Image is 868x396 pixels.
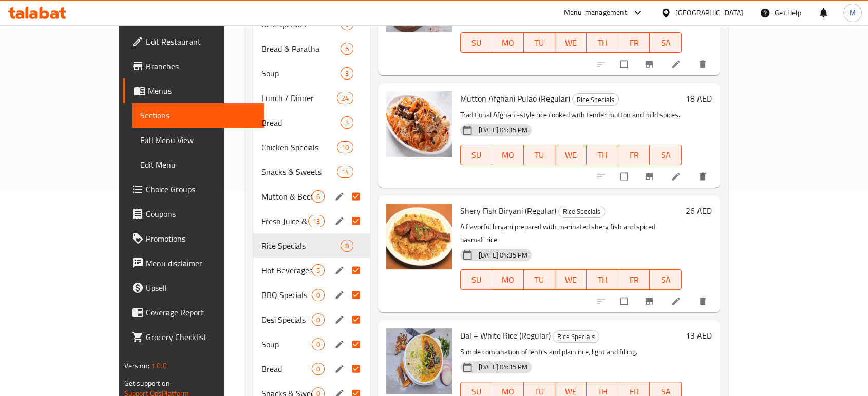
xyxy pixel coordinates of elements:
span: TU [528,148,551,163]
button: WE [555,269,587,290]
span: Sections [140,109,256,122]
span: WE [559,148,582,163]
button: WE [555,32,587,53]
div: items [312,338,325,350]
span: TU [528,272,551,287]
button: SA [650,32,681,53]
div: Hot Beverages5edit [253,258,370,283]
span: TU [528,35,551,50]
span: WE [559,272,582,287]
button: edit [333,264,348,277]
span: 13 [309,216,324,226]
div: Hot Beverages [261,264,312,276]
button: FR [618,269,650,290]
span: [DATE] 04:35 PM [475,250,532,260]
div: [GEOGRAPHIC_DATA] [675,7,743,18]
div: Bread & Paratha6 [253,36,370,61]
span: WE [559,35,582,50]
button: Branch-specific-item [638,290,663,312]
div: Rice Specials [572,93,619,106]
span: MO [496,272,519,287]
span: Bread [261,363,312,375]
span: M [850,7,856,18]
span: SU [465,35,488,50]
span: Choice Groups [146,183,256,195]
div: Mutton & Beef Specials6edit [253,184,370,209]
span: 3 [341,118,353,128]
span: 10 [337,143,353,152]
span: Rice Specials [261,240,341,252]
span: 5 [312,266,324,275]
p: A flavorful biryani prepared with marinated shery fish and spiced basmati rice. [460,221,682,246]
a: Menu disclaimer [123,251,264,275]
div: items [312,264,325,276]
span: TH [591,148,614,163]
span: 1.0.0 [152,359,167,372]
a: Sections [132,103,264,128]
button: edit [333,288,348,302]
span: FR [622,148,646,163]
a: Coupons [123,202,264,226]
span: [DATE] 04:35 PM [475,362,532,372]
span: Coupons [146,208,256,220]
a: Edit menu item [671,171,683,182]
div: BBQ Specials [261,289,312,301]
span: 14 [337,167,353,177]
span: Branches [146,60,256,72]
div: BBQ Specials0edit [253,283,370,307]
span: Mutton & Beef Specials [261,190,312,203]
a: Edit Restaurant [123,29,264,54]
button: MO [492,32,523,53]
span: Menu disclaimer [146,257,256,269]
span: Bread & Paratha [261,43,341,55]
a: Choice Groups [123,177,264,202]
div: Menu-management [564,7,627,19]
button: TH [587,145,618,165]
button: delete [691,53,716,75]
a: Upsell [123,275,264,300]
span: Rice Specials [573,94,618,106]
span: Rice Specials [553,331,599,343]
button: TU [524,145,555,165]
span: MO [496,35,519,50]
button: delete [691,290,716,312]
span: Rice Specials [559,206,605,217]
span: Coverage Report [146,306,256,319]
div: Rice Specials [558,206,605,218]
a: Promotions [123,226,264,251]
button: FR [618,145,650,165]
span: 0 [312,364,324,374]
div: items [337,92,353,104]
span: Bread [261,116,341,129]
span: Soup [261,67,341,80]
p: Traditional Afghani-style rice cooked with tender mutton and mild spices. [460,109,682,122]
button: SU [460,269,492,290]
div: Fresh Juice & Cold Beverages13edit [253,209,370,233]
span: MO [496,148,519,163]
div: items [312,363,325,375]
div: Rice Specials [553,330,599,343]
span: Edit Restaurant [146,35,256,48]
a: Branches [123,54,264,78]
div: Desi Specials [261,313,312,326]
span: Select to update [614,54,636,74]
button: edit [333,362,348,375]
span: Grocery Checklist [146,331,256,343]
a: Coverage Report [123,300,264,325]
span: Shery Fish Biryani (Regular) [460,203,556,219]
button: TH [587,32,618,53]
p: Simple combination of lentils and plain rice, light and filling. [460,346,682,359]
span: Chicken Specials [261,141,337,153]
a: Grocery Checklist [123,325,264,349]
span: SA [654,148,677,163]
span: Mutton Afghani Pulao (Regular) [460,91,570,106]
a: Full Menu View [132,128,264,152]
span: Dal + White Rice (Regular) [460,328,551,343]
span: SU [465,272,488,287]
span: SA [654,272,677,287]
div: Lunch / Dinner [261,92,337,104]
